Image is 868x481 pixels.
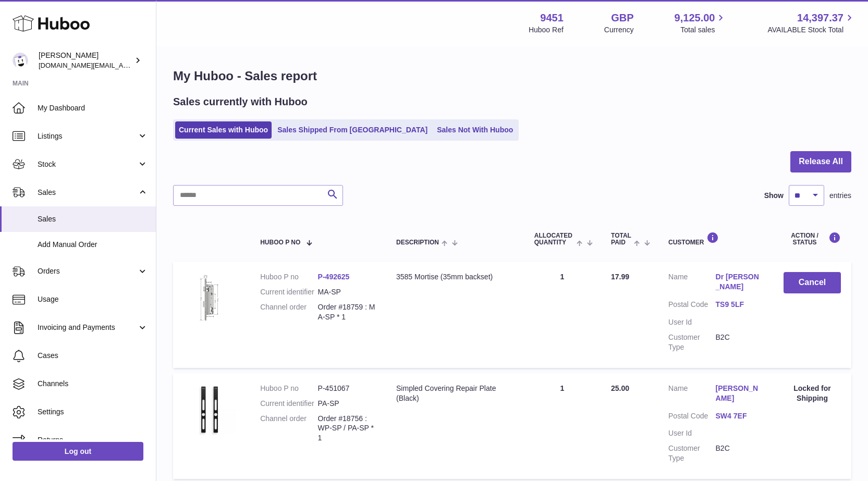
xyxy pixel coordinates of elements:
[433,121,517,139] a: Sales Not With Huboo
[38,103,148,113] span: My Dashboard
[396,272,514,282] div: 3585 Mortise (35mm backset)
[260,272,317,282] dt: Huboo P no
[318,399,375,409] dd: PA-SP
[604,25,634,35] div: Currency
[675,11,715,25] span: 9,125.00
[668,411,716,424] dt: Postal Code
[540,11,564,25] strong: 9451
[716,443,763,463] dd: B2C
[784,272,841,293] button: Cancel
[38,266,137,276] span: Orders
[716,384,763,403] a: [PERSON_NAME]
[611,11,633,25] strong: GBP
[611,273,629,281] span: 17.99
[260,239,300,246] span: Huboo P no
[668,317,716,327] dt: User Id
[716,332,763,352] dd: B2C
[260,302,317,322] dt: Channel order
[173,68,851,84] h1: My Huboo - Sales report
[790,151,851,172] button: Release All
[13,53,28,68] img: amir.ch@gmail.com
[260,414,317,443] dt: Channel order
[784,232,841,246] div: Action / Status
[716,411,763,421] a: SW4 7EF
[675,11,727,35] a: 9,125.00 Total sales
[38,407,148,417] span: Settings
[260,384,317,393] dt: Huboo P no
[611,232,631,246] span: Total paid
[38,379,148,389] span: Channels
[668,428,716,438] dt: User Id
[38,159,137,169] span: Stock
[767,11,855,35] a: 14,397.37 AVAILABLE Stock Total
[797,11,843,25] span: 14,397.37
[318,287,375,297] dd: MA-SP
[764,191,784,201] label: Show
[274,121,431,139] a: Sales Shipped From [GEOGRAPHIC_DATA]
[524,373,601,479] td: 1
[767,25,855,35] span: AVAILABLE Stock Total
[39,51,132,70] div: [PERSON_NAME]
[611,384,629,392] span: 25.00
[175,121,272,139] a: Current Sales with Huboo
[184,272,236,324] img: Lift-to-Lock-Mortise-featured-image.png
[318,414,375,443] dd: Order #18756 : WP-SP / PA-SP * 1
[668,384,716,406] dt: Name
[38,323,137,332] span: Invoicing and Payments
[38,435,148,445] span: Returns
[668,443,716,463] dt: Customer Type
[829,191,851,201] span: entries
[524,262,601,367] td: 1
[668,272,716,294] dt: Name
[38,294,148,304] span: Usage
[38,188,137,198] span: Sales
[318,273,350,281] a: P-492625
[184,384,236,436] img: 94511669718976.jpg
[38,214,148,224] span: Sales
[38,240,148,250] span: Add Manual Order
[39,61,207,69] span: [DOMAIN_NAME][EMAIL_ADDRESS][DOMAIN_NAME]
[784,384,841,403] div: Locked for Shipping
[668,232,763,246] div: Customer
[38,351,148,361] span: Cases
[260,287,317,297] dt: Current identifier
[318,302,375,322] dd: Order #18759 : MA-SP * 1
[396,384,514,403] div: Simpled Covering Repair Plate (Black)
[173,95,308,109] h2: Sales currently with Huboo
[260,399,317,409] dt: Current identifier
[38,131,137,141] span: Listings
[716,272,763,292] a: Dr [PERSON_NAME]
[716,300,763,310] a: TS9 5LF
[534,232,574,246] span: ALLOCATED Quantity
[396,239,439,246] span: Description
[318,384,375,393] dd: P-451067
[680,25,727,35] span: Total sales
[668,332,716,352] dt: Customer Type
[13,442,143,461] a: Log out
[668,300,716,312] dt: Postal Code
[529,25,564,35] div: Huboo Ref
